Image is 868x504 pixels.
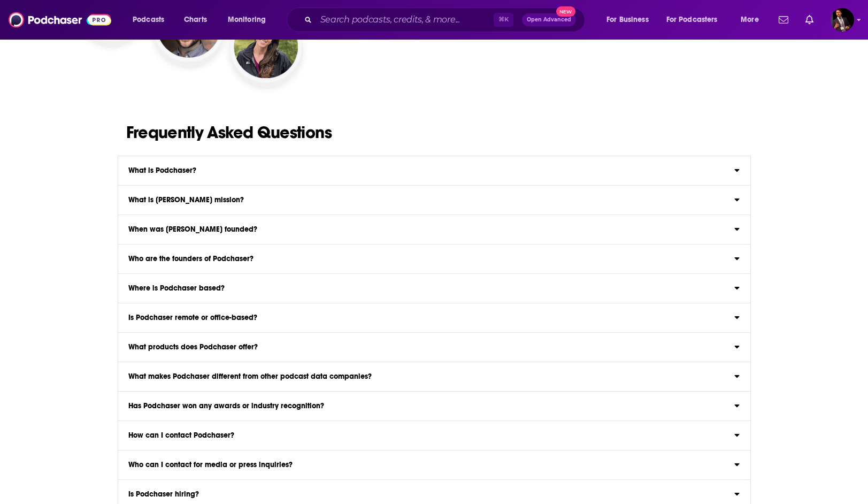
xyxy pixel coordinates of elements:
[599,11,662,28] button: open menu
[128,491,199,498] h3: Is Podchaser hiring?
[128,461,293,469] h3: Who can I contact for media or press inquiries?
[659,11,733,28] button: open menu
[733,11,772,28] button: open menu
[527,17,571,22] span: Open Advanced
[774,11,793,29] a: Show notifications dropdown
[177,11,213,28] a: Charts
[831,8,854,32] span: Logged in as alex_edeling
[606,12,649,27] span: For Business
[133,12,164,27] span: Podcasts
[125,11,178,28] button: open menu
[128,226,257,233] h3: When was [PERSON_NAME] founded?
[316,11,494,28] input: Search podcasts, credits, & more...
[128,402,324,410] h3: Has Podchaser won any awards or industry recognition?
[494,13,513,27] span: ⌘ K
[666,12,718,27] span: For Podcasters
[297,7,595,32] div: Search podcasts, credits, & more...
[9,10,111,30] img: Podchaser - Follow, Share and Rate Podcasts
[128,255,254,263] h3: Who are the founders of Podchaser?
[184,12,207,27] span: Charts
[831,8,854,32] button: Show profile menu
[128,196,244,204] h3: What is [PERSON_NAME] mission?
[228,12,266,27] span: Monitoring
[522,13,576,26] button: Open AdvancedNew
[556,6,575,17] span: New
[128,373,372,380] h3: What makes Podchaser different from other podcast data companies?
[128,167,196,174] h3: What is Podchaser?
[128,432,234,439] h3: How can I contact Podchaser?
[220,11,280,28] button: open menu
[128,285,225,292] h3: Where is Podchaser based?
[128,343,258,351] h3: What products does Podchaser offer?
[801,11,818,29] a: Show notifications dropdown
[741,12,759,27] span: More
[831,8,854,32] img: User Profile
[128,314,257,322] h3: Is Podchaser remote or office-based?
[118,124,751,141] h2: Frequently Asked Questions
